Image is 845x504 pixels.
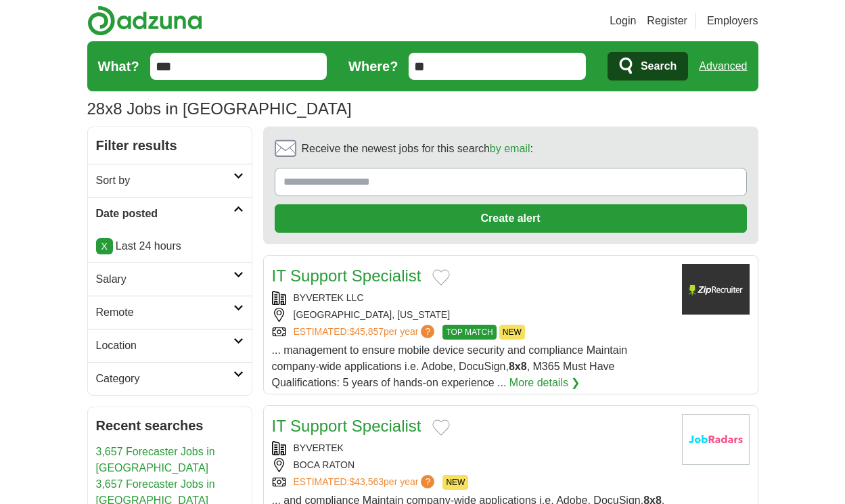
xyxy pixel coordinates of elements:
a: X [96,238,113,254]
label: Where? [348,56,398,76]
strong: 8x8 [509,361,527,372]
a: Employers [707,13,758,29]
div: BOCA RATON [272,458,671,472]
h2: Remote [96,304,233,321]
button: Create alert [275,204,747,233]
h2: Salary [96,271,233,288]
h2: Category [96,371,233,387]
img: Company logo [682,414,750,465]
h2: Location [96,338,233,354]
a: 3,657 Forecaster Jobs in [GEOGRAPHIC_DATA] [96,446,215,474]
a: Login [610,13,636,29]
a: Category [88,362,252,395]
span: ? [421,325,434,338]
button: Add to favorite jobs [432,419,450,436]
a: Date posted [88,197,252,230]
img: Adzuna logo [87,5,202,36]
span: 2 [87,97,96,121]
a: Advanced [699,53,747,80]
span: $43,563 [349,476,384,487]
img: Company logo [682,264,750,315]
a: Salary [88,262,252,296]
span: NEW [499,325,525,340]
a: ESTIMATED:$45,857per year? [294,325,438,340]
label: What? [98,56,139,76]
button: Search [608,52,688,81]
span: Receive the newest jobs for this search : [302,141,533,157]
span: $45,857 [349,326,384,337]
span: ? [421,475,434,488]
a: ESTIMATED:$43,563per year? [294,475,438,490]
h2: Sort by [96,173,233,189]
h2: Recent searches [96,415,244,436]
p: Last 24 hours [96,238,244,254]
a: More details ❯ [509,375,580,391]
a: Sort by [88,164,252,197]
a: Register [647,13,687,29]
button: Add to favorite jobs [432,269,450,285]
h1: 8x8 Jobs in [GEOGRAPHIC_DATA] [87,99,352,118]
div: [GEOGRAPHIC_DATA], [US_STATE] [272,308,671,322]
span: NEW [442,475,468,490]
h2: Filter results [88,127,252,164]
h2: Date posted [96,206,233,222]
div: BYVERTEK [272,441,671,455]
span: Search [641,53,677,80]
a: Remote [88,296,252,329]
span: ... management to ensure mobile device security and compliance Maintain company-wide applications... [272,344,628,388]
div: BYVERTEK LLC [272,291,671,305]
a: by email [490,143,530,154]
span: TOP MATCH [442,325,496,340]
a: Location [88,329,252,362]
a: IT Support Specialist [272,267,421,285]
a: IT Support Specialist [272,417,421,435]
